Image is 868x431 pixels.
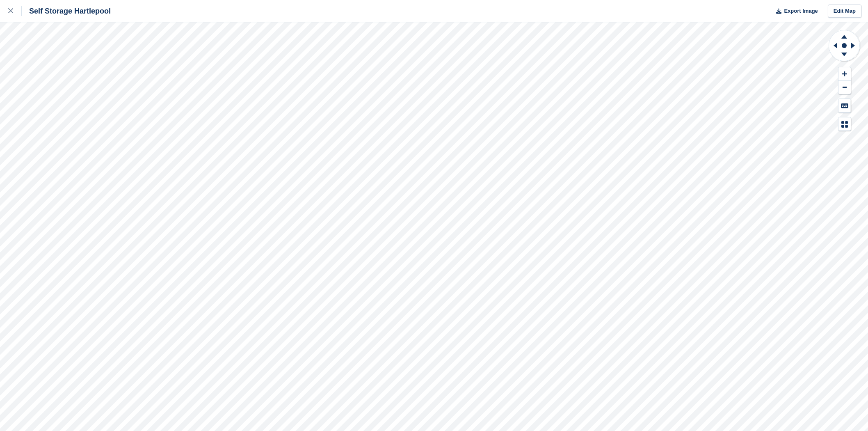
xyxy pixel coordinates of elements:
button: Map Legend [838,117,851,131]
button: Export Image [771,5,818,18]
a: Edit Map [828,5,861,18]
button: Keyboard Shortcuts [838,99,851,112]
span: Export Image [784,7,818,15]
button: Zoom In [838,67,851,81]
button: Zoom Out [838,81,851,94]
div: Self Storage Hartlepool [22,6,111,16]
